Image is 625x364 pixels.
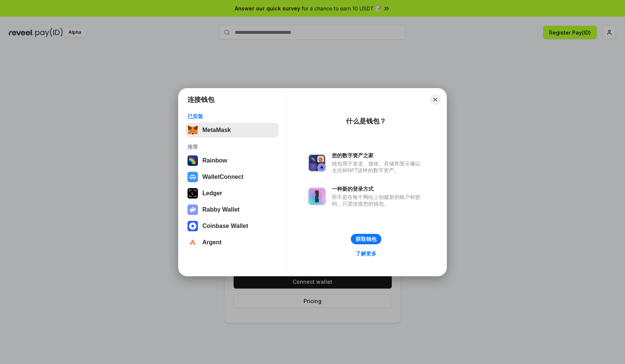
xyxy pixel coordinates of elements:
[202,190,222,197] div: Ledger
[185,219,279,233] button: Coinbase Wallet
[185,235,279,250] button: Argent
[332,160,424,174] div: 钱包用于发送、接收、存储和显示像以太坊和NFT这样的数字资产。
[187,155,198,166] img: svg+xml,%3Csvg%20width%3D%22120%22%20height%3D%22120%22%20viewBox%3D%220%200%20120%20120%22%20fil...
[187,95,214,104] h1: 连接钱包
[202,223,248,229] div: Coinbase Wallet
[202,157,227,164] div: Rainbow
[356,250,376,257] div: 了解更多
[202,206,240,213] div: Rabby Wallet
[351,234,381,244] button: 获取钱包
[187,221,198,231] img: svg+xml,%3Csvg%20width%3D%2228%22%20height%3D%2228%22%20viewBox%3D%220%200%2028%2028%22%20fill%3D...
[346,117,386,126] div: 什么是钱包？
[187,204,198,215] img: svg+xml,%3Csvg%20xmlns%3D%22http%3A%2F%2Fwww.w3.org%2F2000%2Fsvg%22%20fill%3D%22none%22%20viewBox...
[187,113,276,120] div: 已安装
[430,94,440,105] button: Close
[202,239,222,246] div: Argent
[185,186,279,201] button: Ledger
[187,188,198,199] img: svg+xml,%3Csvg%20xmlns%3D%22http%3A%2F%2Fwww.w3.org%2F2000%2Fsvg%22%20width%3D%2228%22%20height%3...
[356,236,376,242] div: 获取钱包
[185,123,279,138] button: MetaMask
[187,144,276,150] div: 推荐
[187,125,198,135] img: svg+xml,%3Csvg%20fill%3D%22none%22%20height%3D%2233%22%20viewBox%3D%220%200%2035%2033%22%20width%...
[308,187,326,205] img: svg+xml,%3Csvg%20xmlns%3D%22http%3A%2F%2Fwww.w3.org%2F2000%2Fsvg%22%20fill%3D%22none%22%20viewBox...
[202,174,244,180] div: WalletConnect
[187,237,198,248] img: svg+xml,%3Csvg%20width%3D%2228%22%20height%3D%2228%22%20viewBox%3D%220%200%2028%2028%22%20fill%3D...
[185,170,279,184] button: WalletConnect
[308,154,326,172] img: svg+xml,%3Csvg%20xmlns%3D%22http%3A%2F%2Fwww.w3.org%2F2000%2Fsvg%22%20fill%3D%22none%22%20viewBox...
[332,186,424,192] div: 一种新的登录方式
[351,249,381,258] a: 了解更多
[202,127,231,133] div: MetaMask
[332,152,424,159] div: 您的数字资产之家
[332,194,424,207] div: 而不是在每个网站上创建新的账户和密码，只需连接您的钱包。
[185,153,279,168] button: Rainbow
[187,172,198,182] img: svg+xml,%3Csvg%20width%3D%2228%22%20height%3D%2228%22%20viewBox%3D%220%200%2028%2028%22%20fill%3D...
[185,202,279,217] button: Rabby Wallet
